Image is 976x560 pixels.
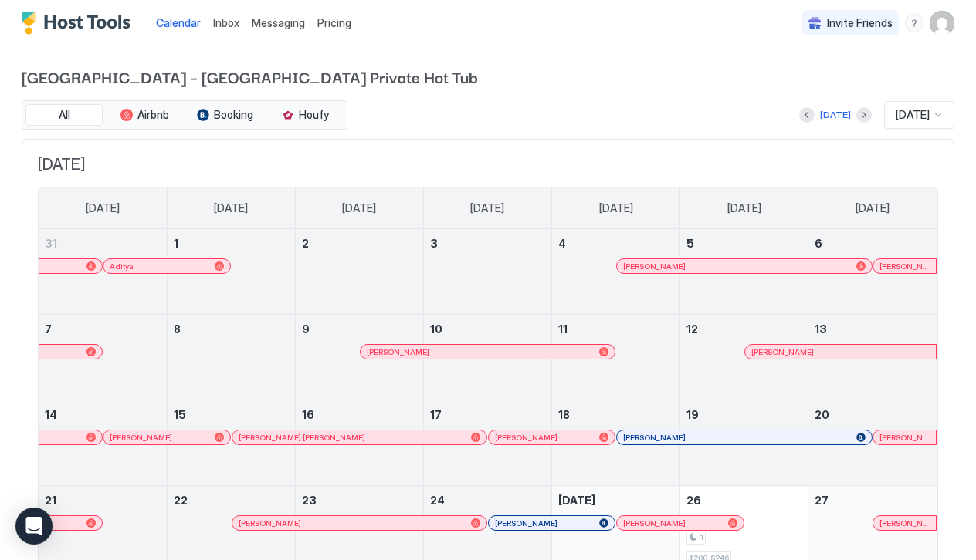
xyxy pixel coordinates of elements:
a: September 8, 2025 [168,315,295,343]
span: 1 [700,532,703,542]
span: Calendar [156,16,201,29]
a: September 20, 2025 [808,400,937,429]
span: 31 [45,237,57,250]
td: September 3, 2025 [423,229,551,315]
span: [PERSON_NAME] [879,518,930,528]
td: September 11, 2025 [552,315,680,400]
td: September 6, 2025 [808,229,937,315]
td: September 8, 2025 [167,315,295,400]
span: Invite Friends [827,16,893,30]
span: 7 [45,322,52,336]
span: [PERSON_NAME] [495,433,557,443]
div: [DATE] [820,108,851,122]
div: [PERSON_NAME] [PERSON_NAME] [239,433,481,443]
span: [PERSON_NAME] [623,261,686,272]
span: Aditya [110,261,134,272]
span: 12 [686,322,698,336]
span: 18 [558,408,570,421]
a: September 15, 2025 [168,400,295,429]
span: [PERSON_NAME] [751,347,814,357]
td: September 4, 2025 [552,229,680,315]
span: [PERSON_NAME] [110,433,172,443]
a: Inbox [213,15,239,31]
span: 23 [302,494,317,507]
span: 15 [174,408,186,421]
td: September 12, 2025 [680,315,808,400]
button: Booking [186,104,263,126]
span: 3 [430,237,438,250]
td: September 16, 2025 [295,400,423,486]
a: September 2, 2025 [296,229,423,258]
span: [PERSON_NAME] [879,261,930,272]
span: All [59,108,70,122]
a: September 16, 2025 [296,400,423,429]
a: Host Tools Logo [22,12,137,35]
button: Next month [856,107,872,123]
span: [DATE] [558,494,595,507]
span: Pricing [317,16,351,30]
div: [PERSON_NAME] [495,518,609,528]
span: 1 [174,237,178,250]
span: 6 [815,237,822,250]
button: Houfy [266,104,344,126]
a: September 11, 2025 [552,315,679,343]
a: September 12, 2025 [680,315,808,343]
td: September 15, 2025 [167,400,295,486]
div: [PERSON_NAME] [239,518,481,528]
span: 27 [815,494,829,507]
button: All [25,104,103,126]
span: Airbnb [137,108,169,122]
span: 14 [45,408,57,421]
span: [PERSON_NAME] [495,518,557,528]
span: [DATE] [342,201,376,215]
span: 11 [558,322,568,336]
span: [DATE] [727,201,761,215]
button: Previous month [799,107,815,123]
a: September 23, 2025 [296,486,423,514]
span: Messaging [252,16,305,29]
span: 2 [302,237,309,250]
span: 13 [815,322,827,336]
div: [PERSON_NAME] [110,433,224,443]
a: September 9, 2025 [296,315,423,343]
td: September 17, 2025 [423,400,551,486]
span: Inbox [213,16,239,29]
div: [PERSON_NAME] [623,433,866,443]
span: [DATE] [896,108,930,122]
span: [DATE] [86,201,120,215]
span: 19 [686,408,699,421]
span: 17 [430,408,442,421]
td: September 10, 2025 [423,315,551,400]
a: September 6, 2025 [808,229,937,258]
a: September 13, 2025 [808,315,937,343]
td: September 13, 2025 [808,315,937,400]
td: August 31, 2025 [39,229,167,315]
a: September 1, 2025 [168,229,295,258]
a: September 10, 2025 [424,315,551,343]
span: [PERSON_NAME] [367,347,429,357]
span: 5 [686,237,694,250]
td: September 14, 2025 [39,400,167,486]
div: tab-group [22,100,347,130]
a: Wednesday [455,187,520,229]
span: [PERSON_NAME] [623,518,686,528]
td: September 5, 2025 [680,229,808,315]
span: 9 [302,322,310,336]
span: 21 [45,494,56,507]
a: September 25, 2025 [552,486,679,514]
button: Airbnb [106,104,183,126]
span: [PERSON_NAME] [239,518,301,528]
td: September 1, 2025 [167,229,295,315]
td: September 9, 2025 [295,315,423,400]
a: Messaging [252,15,305,31]
div: User profile [930,11,954,35]
span: [PERSON_NAME] [623,433,686,443]
a: September 21, 2025 [39,486,167,514]
button: [DATE] [818,106,853,124]
span: [PERSON_NAME] [879,433,930,443]
span: [DATE] [470,201,504,215]
span: [GEOGRAPHIC_DATA] – [GEOGRAPHIC_DATA] Private Hot Tub [22,65,954,88]
a: September 22, 2025 [168,486,295,514]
